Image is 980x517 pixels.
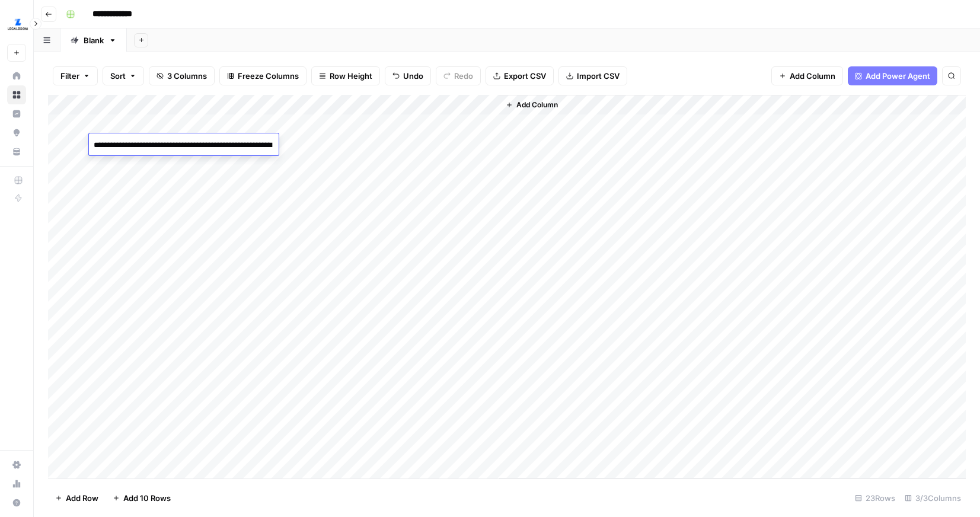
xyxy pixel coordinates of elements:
button: Help + Support [7,493,26,512]
button: Add Column [771,66,843,85]
span: Sort [110,70,126,82]
button: Freeze Columns [219,66,307,85]
button: Row Height [311,66,380,85]
a: Insights [7,104,26,123]
button: Add 10 Rows [106,489,178,508]
span: Add Column [790,70,835,82]
a: Settings [7,455,26,474]
button: Add Row [48,489,106,508]
img: LegalZoom Logo [7,14,28,35]
a: Your Data [7,142,26,161]
span: 3 Columns [167,70,207,82]
button: Undo [385,66,431,85]
span: Add Power Agent [866,70,930,82]
div: 3/3 Columns [900,489,966,508]
a: Usage [7,474,26,493]
span: Redo [454,70,473,82]
button: Workspace: LegalZoom [7,9,26,39]
span: Undo [403,70,423,82]
button: Redo [436,66,481,85]
button: Sort [103,66,144,85]
button: 3 Columns [149,66,215,85]
span: Add 10 Rows [123,492,171,504]
span: Row Height [330,70,372,82]
span: Filter [60,70,79,82]
button: Export CSV [486,66,554,85]
span: Import CSV [577,70,620,82]
button: Import CSV [558,66,627,85]
div: Blank [84,34,104,46]
a: Opportunities [7,123,26,142]
span: Add Column [516,100,558,110]
button: Add Power Agent [848,66,937,85]
a: Blank [60,28,127,52]
a: Browse [7,85,26,104]
a: Home [7,66,26,85]
span: Freeze Columns [238,70,299,82]
span: Export CSV [504,70,546,82]
button: Add Column [501,97,563,113]
span: Add Row [66,492,98,504]
button: Filter [53,66,98,85]
div: 23 Rows [850,489,900,508]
